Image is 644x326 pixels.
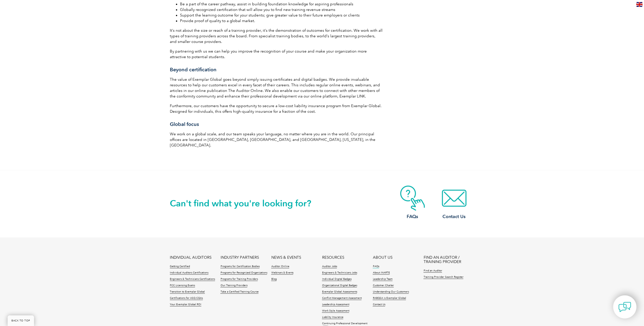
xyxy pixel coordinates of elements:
a: Conflict Management Assessment [322,296,361,300]
a: Exemplar Global Assessments [322,290,357,294]
li: Support the learning outcome for your students; give greater value to their future employers or c... [180,12,383,18]
a: Understanding Our Customers [373,290,409,294]
a: Programs for Recognized Organizations [220,271,267,274]
a: BACK TO TOP [8,315,34,326]
a: Organizational Digital Badges [322,284,357,287]
a: FCC Licensing Exams [170,284,195,287]
img: contact-email.webp [434,185,474,211]
li: Be a part of the career pathway, assist in building foundation knowledge for aspiring professionals [180,1,383,7]
a: Auditor Jobs [322,265,337,268]
a: Engineers & Technicians Certifications [170,277,215,281]
a: Blog [271,277,276,281]
h3: Contact Us [434,213,474,220]
a: Take a Certified Training Course [220,290,258,294]
img: en [636,2,642,7]
p: The value of Exemplar Global goes beyond simply issuing certificates and digital badges. We provi... [170,77,383,99]
a: Leadership Team [373,277,392,281]
li: Provide proof of quality to a global market. [180,18,383,24]
a: FIND AN AUDITOR / TRAINING PROVIDER [423,255,474,264]
a: Individual Auditors Certifications [170,271,208,274]
a: Work Style Assessment [322,309,349,313]
a: RABQSA is Exemplar Global [373,296,406,300]
img: contact-faq.webp [392,185,433,211]
a: Leadership Assessment [322,303,349,306]
h2: Can't find what you're looking for? [170,199,322,207]
a: Engineers & Technicians Jobs [322,271,357,274]
h3: Beyond certification [170,67,383,73]
img: contact-chat.png [618,301,631,313]
a: Getting Certified [170,265,190,268]
a: Transition to Exemplar Global [170,290,205,294]
a: INDUSTRY PARTNERS [220,255,259,259]
a: ABOUT US [373,255,392,259]
a: Customer Charter [373,284,394,287]
a: Training Provider Search Register [423,275,463,279]
p: We work on a global scale, and our team speaks your language, no matter where you are in the worl... [170,131,383,148]
a: NEWS & EVENTS [271,255,301,259]
h3: FAQs [392,213,433,220]
a: RESOURCES [322,255,344,259]
a: Liability Insurance [322,315,343,319]
a: Our Training Providers [220,284,247,287]
p: By partnering with us we can help you improve the recognition of your course and make your organi... [170,48,383,60]
a: Webinars & Events [271,271,293,274]
a: Programs for Training Providers [220,277,258,281]
a: Contact Us [434,185,474,220]
a: FAQs [392,185,433,220]
a: Auditor Online [271,265,289,268]
a: Your Exemplar Global ROI [170,303,201,306]
a: Contact Us [373,303,385,306]
a: INDIVIDUAL AUDITORS [170,255,211,259]
p: It’s not about the size or reach of a training provider, it’s the demonstration of outcomes for c... [170,28,383,44]
a: Individual Digital Badges [322,277,351,281]
a: Programs for Certification Bodies [220,265,259,268]
a: About iNARTE [373,271,390,274]
h3: Global focus [170,121,383,127]
a: Find an Auditor [423,269,442,272]
p: Furthermore, our customers have the opportunity to secure a low-cost liability insurance program ... [170,103,383,114]
a: Certifications for ASQ CQAs [170,296,203,300]
a: FAQs [373,265,379,268]
li: Globally recognized certification that will allow you to find new training revenue streams [180,7,383,12]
